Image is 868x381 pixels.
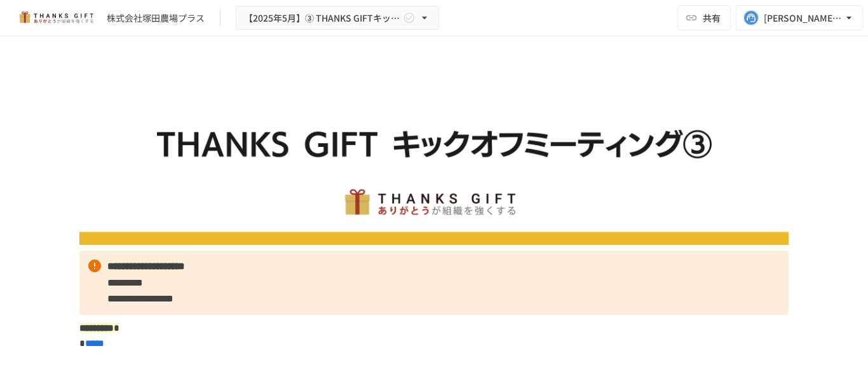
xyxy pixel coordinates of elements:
button: 【2025年5月】➂ THANKS GIFTキックオフMTG [236,6,439,31]
div: 株式会社塚田農場プラス [107,11,205,25]
span: 【2025年5月】➂ THANKS GIFTキックオフMTG [244,10,400,26]
div: [PERSON_NAME][EMAIL_ADDRESS][DOMAIN_NAME] [764,10,843,26]
button: 共有 [677,5,731,31]
button: [PERSON_NAME][EMAIL_ADDRESS][DOMAIN_NAME] [736,5,863,31]
span: 共有 [703,11,721,25]
img: Vf4rJgTGJjt7WSqoaq8ySjYsUW0NySM6lbYU6MaGsMK [79,67,789,245]
img: mMP1OxWUAhQbsRWCurg7vIHe5HqDpP7qZo7fRoNLXQh [15,8,97,28]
